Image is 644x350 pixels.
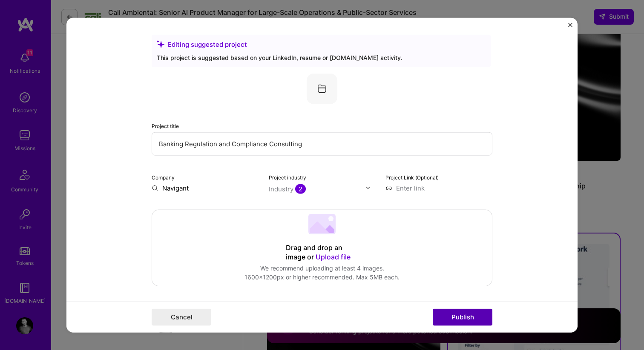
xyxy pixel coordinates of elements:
[244,264,400,273] div: We recommend uploading at least 4 images.
[269,174,306,180] label: Project industry
[157,40,486,48] div: Editing suggested project
[152,132,492,155] input: Enter the name of the project
[385,174,439,180] label: Project Link (Optional)
[152,209,492,286] div: Drag and drop an image or Upload fileWe recommend uploading at least 4 images.1600x1200px or high...
[157,40,164,48] i: icon SuggestedTeams
[152,174,175,180] label: Company
[286,243,358,262] div: Drag and drop an image or
[152,183,259,192] input: Enter name or website
[365,185,371,191] img: drop icon
[568,23,572,31] button: Close
[316,252,351,261] span: Upload file
[433,309,492,326] button: Publish
[152,309,211,326] button: Cancel
[385,183,492,192] input: Enter link
[244,273,400,282] div: 1600x1200px or higher recommended. Max 5MB each.
[152,122,179,129] label: Project title
[307,73,337,104] img: Company logo
[295,184,306,193] span: 2
[269,184,306,193] div: Industry
[157,53,486,62] div: This project is suggested based on your LinkedIn, resume or [DOMAIN_NAME] activity.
